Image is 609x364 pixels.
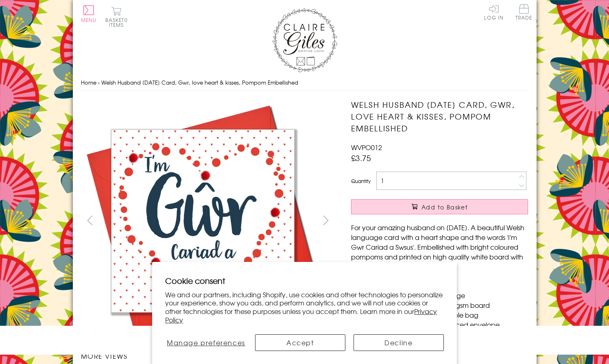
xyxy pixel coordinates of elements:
button: Basket0 items [105,7,128,27]
button: prev [81,211,99,229]
img: Welsh Husband Valentine's Day Card, Gwr, love heart & kisses, Pompom Embellished [81,99,325,343]
a: Privacy Policy [165,306,437,325]
a: Log In [484,4,504,20]
label: Quantity [351,177,371,185]
button: Manage preferences [165,334,247,351]
button: Accept [255,334,345,351]
button: Add to Basket [351,199,528,214]
span: Add to Basket [421,203,468,211]
button: Menu [81,5,97,22]
h3: More views [81,351,335,361]
h2: Cookie consent [165,275,444,286]
span: › [98,78,100,86]
nav: breadcrumbs [81,74,528,91]
span: WVPO012 [351,142,382,152]
button: next [317,211,335,229]
span: Welsh Husband [DATE] Card, Gwr, love heart & kisses, Pompom Embellished [101,78,298,86]
span: 0 items [109,16,128,28]
img: Claire Giles Greetings Cards [272,8,337,72]
span: Trade [515,4,533,20]
a: Home [81,78,96,86]
a: Trade [515,4,533,22]
img: Welsh Husband Valentine's Day Card, Gwr, love heart & kisses, Pompom Embellished [335,99,579,327]
h1: Welsh Husband [DATE] Card, Gwr, love heart & kisses, Pompom Embellished [351,99,528,134]
p: For your amazing husband on [DATE]. A beautiful Welsh language card with a heart shape and the wo... [351,222,528,271]
span: Manage preferences [167,338,245,347]
span: Menu [81,16,97,24]
span: £3.75 [351,152,371,163]
p: We and our partners, including Shopify, use cookies and other technologies to personalize your ex... [165,290,444,324]
button: Decline [354,334,444,351]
